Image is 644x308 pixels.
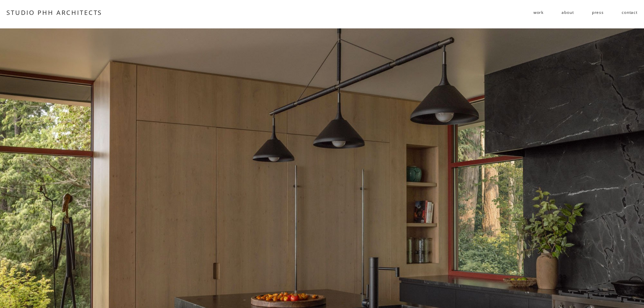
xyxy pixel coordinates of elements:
[562,7,574,18] a: about
[592,7,604,18] a: press
[622,7,638,18] a: contact
[533,7,544,18] a: folder dropdown
[533,7,544,17] span: work
[6,8,102,17] a: STUDIO PHH ARCHITECTS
